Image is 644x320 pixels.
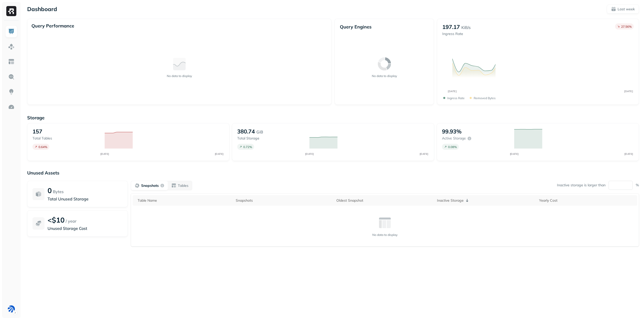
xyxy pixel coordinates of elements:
p: 0.72 % [243,145,252,149]
p: Ingress Rate [447,96,465,100]
div: Yearly Cost [539,198,635,203]
p: Active storage [442,136,466,141]
p: Snapshots [141,183,159,188]
img: Query Explorer [8,74,15,80]
p: Total storage [237,136,304,141]
p: Query Engines [340,24,429,30]
p: Removed bytes [474,96,496,100]
p: KiB/s [461,24,471,30]
div: Snapshots [236,198,331,203]
p: 0 [48,186,52,195]
p: Query Performance [31,23,74,29]
img: Asset Explorer [8,58,15,65]
tspan: [DATE] [510,152,518,156]
tspan: [DATE] [215,152,223,156]
tspan: [DATE] [624,90,633,93]
img: Insights [8,89,15,95]
p: 0.08 % [448,145,457,149]
p: GiB [256,129,263,135]
tspan: [DATE] [419,152,428,156]
p: Unused Storage Cost [48,225,123,231]
p: 0.64 % [38,145,47,149]
p: 27.56 % [621,25,632,28]
p: / year [66,218,76,224]
p: Storage [27,115,639,121]
tspan: [DATE] [624,152,633,156]
div: Table Name [138,198,231,203]
img: Dashboard [8,28,15,35]
img: Ryft [6,6,16,16]
p: 380.74 [237,128,255,135]
p: Ingress Rate [442,31,471,36]
p: 197.17 [442,23,460,30]
p: Bytes [53,189,64,195]
p: Total Unused Storage [48,196,123,202]
div: Oldest Snapshot [336,198,432,203]
p: <$10 [48,216,65,224]
p: Last week [618,7,635,12]
img: Optimization [8,104,15,110]
tspan: [DATE] [305,152,314,156]
p: Inactive Storage [437,198,464,203]
p: Total tables [32,136,100,141]
p: Dashboard [27,6,57,13]
p: Inactive storage is larger than [557,183,606,188]
p: % [636,183,639,188]
p: No data to display [372,233,397,237]
p: Unused Assets [27,170,639,176]
tspan: [DATE] [448,90,457,93]
button: Last week [607,5,639,14]
p: 99.93% [442,128,462,135]
p: No data to display [167,74,192,78]
p: 157 [32,128,42,135]
img: BAM Staging [8,305,15,312]
tspan: [DATE] [100,152,109,156]
img: Assets [8,43,15,50]
p: No data to display [372,74,397,78]
p: Tables [178,183,188,188]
